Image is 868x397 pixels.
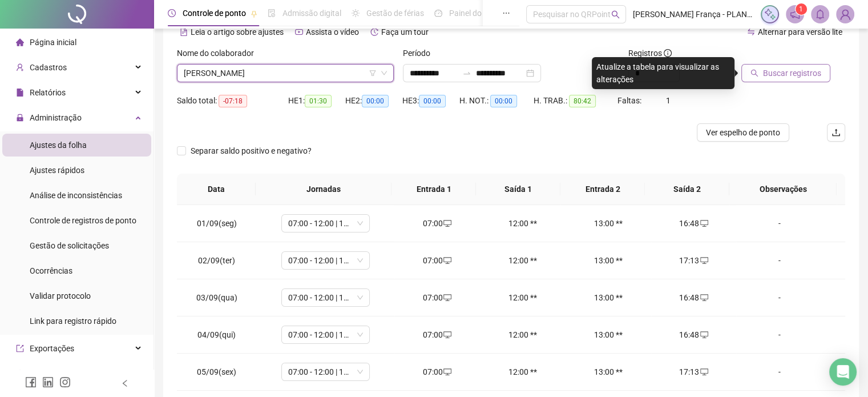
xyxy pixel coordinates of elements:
img: 87238 [837,6,854,23]
div: 07:00 [403,254,471,267]
span: Relatórios [30,88,66,97]
span: 00:00 [419,95,446,107]
div: 07:00 [403,217,471,230]
span: pushpin [251,10,257,17]
th: Data [177,174,256,205]
span: desktop [442,368,451,376]
span: 00:00 [490,95,517,107]
span: 00:00 [362,95,389,107]
label: Nome do colaborador [177,47,261,59]
span: Ajustes da folha [30,141,87,150]
span: Ver espelho de ponto [706,126,780,139]
div: HE 3: [402,94,459,107]
span: lock [16,114,24,122]
span: Assista o vídeo [306,27,359,37]
span: 04/09(qui) [197,330,236,339]
span: bell [815,9,825,19]
div: HE 1: [288,94,345,107]
span: Análise de inconsistências [30,191,122,200]
button: Ver espelho de ponto [697,123,789,142]
img: sparkle-icon.fc2bf0ac1784a2077858766a79e2daf3.svg [764,8,776,21]
span: to [462,69,471,78]
span: Link para registro rápido [30,316,116,326]
span: swap-right [462,69,471,78]
th: Entrada 2 [560,174,645,205]
div: Atualize a tabela para visualizar as alterações [592,57,734,89]
span: notification [790,9,800,19]
span: Faça um tour [381,27,429,37]
span: 01:30 [305,95,332,107]
span: instagram [59,376,71,388]
span: desktop [699,368,708,376]
span: 01/09(seg) [197,219,237,228]
span: Registros [628,47,672,59]
span: -07:18 [219,95,247,107]
span: Alternar para versão lite [758,27,842,37]
th: Observações [729,174,837,205]
span: 03/09(qua) [196,293,237,302]
span: Leia o artigo sobre ajustes [191,27,284,37]
div: 07:00 [403,328,471,341]
div: 07:00 [403,366,471,378]
div: H. TRAB.: [534,94,617,107]
span: swap [747,28,755,36]
span: Admissão digital [282,9,341,18]
span: desktop [699,294,708,302]
span: 02/09(ter) [198,256,235,265]
span: desktop [442,331,451,339]
div: - [745,291,813,304]
span: left [121,379,129,387]
span: export [16,344,24,352]
span: down [381,70,387,77]
span: Validar protocolo [30,291,91,300]
span: Painel do DP [449,9,494,18]
span: desktop [442,219,451,227]
span: 07:00 - 12:00 | 13:00 - 16:48 [288,252,363,269]
span: facebook [25,376,37,388]
span: Controle de ponto [183,9,246,18]
span: file-text [180,28,188,36]
div: - [745,254,813,267]
th: Saída 1 [476,174,560,205]
button: Buscar registros [741,64,830,82]
span: Cadastros [30,63,67,72]
span: ellipsis [502,9,510,17]
div: 16:48 [660,328,728,341]
span: linkedin [42,376,54,388]
span: desktop [699,219,708,227]
label: Período [403,47,438,59]
span: youtube [295,28,303,36]
span: home [16,38,24,46]
span: Ocorrências [30,266,72,275]
span: 07:00 - 12:00 | 13:00 - 16:48 [288,289,363,306]
span: 07:00 - 12:00 | 13:00 - 16:48 [288,363,363,380]
span: 07:00 - 12:00 | 13:00 - 16:48 [288,326,363,343]
span: 1 [799,5,803,13]
div: Saldo total: [177,94,288,107]
span: desktop [699,256,708,264]
span: search [750,69,758,77]
span: Gestão de solicitações [30,241,109,250]
div: Open Intercom Messenger [829,358,857,386]
span: Gestão de férias [366,9,424,18]
div: HE 2: [345,94,402,107]
th: Saída 2 [645,174,729,205]
sup: 1 [796,3,807,15]
div: - [745,328,813,341]
span: desktop [442,294,451,302]
th: Jornadas [256,174,391,205]
span: Ajustes rápidos [30,166,84,175]
span: search [611,10,620,19]
span: upload [831,128,841,137]
span: Faltas: [617,96,643,105]
span: [PERSON_NAME] França - PLANEX MONTAGEM INDUSTRIAL LTDA [633,8,754,21]
span: file [16,89,24,97]
div: 17:13 [660,366,728,378]
div: 16:48 [660,217,728,230]
span: sun [352,9,360,17]
div: 07:00 [403,291,471,304]
span: filter [369,70,376,77]
div: H. NOT.: [459,94,534,107]
span: Administração [30,113,82,122]
div: - [745,217,813,230]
